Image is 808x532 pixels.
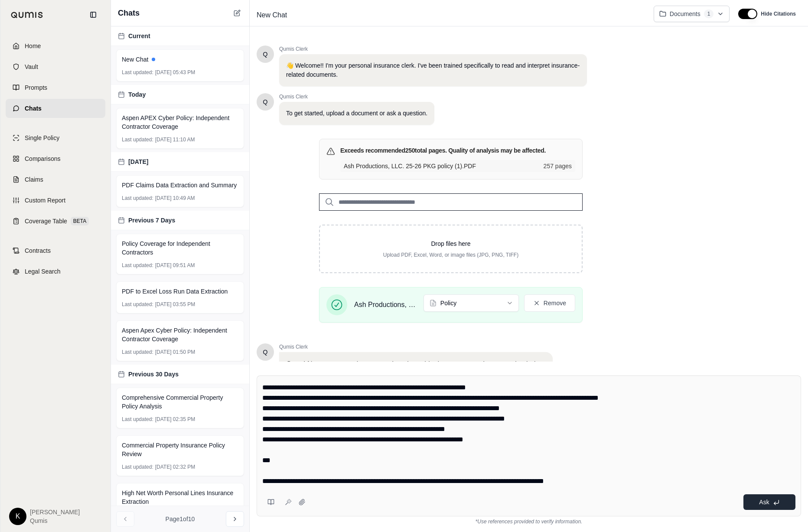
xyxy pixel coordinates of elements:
[11,12,43,18] img: Qumis Logo
[122,69,153,76] span: Last updated:
[71,217,89,225] span: BETA
[25,62,38,71] span: Vault
[286,109,427,118] p: To get started, upload a document or ask a question.
[30,508,80,516] span: [PERSON_NAME]
[25,134,59,142] span: Single Policy
[128,90,146,99] span: Today
[286,61,580,79] p: 👋 Welcome!! I'm your personal insurance clerk. I've been trained specifically to read and interpr...
[25,175,43,184] span: Claims
[30,516,80,525] span: Qumis
[9,508,26,525] div: K
[122,114,238,131] span: Aspen APEX Cyber Policy: Independent Contractor Coverage
[118,7,140,19] span: Chats
[670,10,700,18] span: Documents
[6,149,105,168] a: Comparisons
[704,10,714,18] span: 1
[122,349,153,356] span: Last updated:
[279,93,434,100] span: Qumis Clerk
[6,212,105,231] a: Coverage TableBETA
[155,349,195,356] span: [DATE] 01:50 PM
[761,10,796,17] span: Hide Citations
[6,170,105,189] a: Claims
[286,359,546,369] p: Great! Now you can ask any question about this document or select an option below.
[128,370,179,379] span: Previous 30 Days
[524,294,575,312] button: Remove
[122,136,153,143] span: Last updated:
[253,8,290,22] span: New Chat
[122,393,238,411] span: Comprehensive Commercial Property Policy Analysis
[122,463,153,470] span: Last updated:
[166,515,195,523] span: Page 1 of 10
[155,195,195,202] span: [DATE] 10:49 AM
[334,251,568,258] p: Upload PDF, Excel, Word, or image files (JPG, PNG, TIFF)
[25,42,41,50] span: Home
[263,50,268,59] span: Hello
[6,36,105,55] a: Home
[544,162,572,170] span: 257 pages
[122,301,153,308] span: Last updated:
[25,246,51,255] span: Contracts
[263,98,268,106] span: Hello
[743,494,795,510] button: Ask
[6,78,105,97] a: Prompts
[25,83,47,92] span: Prompts
[122,181,237,189] span: PDF Claims Data Extraction and Summary
[122,326,238,343] span: Aspen Apex Cyber Policy: Independent Contractor Coverage
[122,262,153,269] span: Last updated:
[122,489,238,506] span: High Net Worth Personal Lines Insurance Extraction
[6,99,105,118] a: Chats
[155,69,195,76] span: [DATE] 05:43 PM
[654,6,730,22] button: Documents1
[128,216,175,225] span: Previous 7 Days
[128,32,150,40] span: Current
[6,128,105,147] a: Single Policy
[257,516,801,525] div: *Use references provided to verify information.
[122,416,153,423] span: Last updated:
[122,239,238,257] span: Policy Coverage for Independent Contractors
[155,416,195,423] span: [DATE] 02:35 PM
[155,136,195,143] span: [DATE] 11:10 AM
[25,154,60,163] span: Comparisons
[354,300,417,310] span: Ash Productions, LLC. 25-26 PKG policy (1).PDF
[25,196,65,205] span: Custom Report
[155,463,195,470] span: [DATE] 02:32 PM
[155,262,195,269] span: [DATE] 09:51 AM
[6,57,105,76] a: Vault
[122,287,228,296] span: PDF to Excel Loss Run Data Extraction
[86,8,100,22] button: Collapse sidebar
[122,441,238,458] span: Commercial Property Insurance Policy Review
[155,301,195,308] span: [DATE] 03:55 PM
[25,104,42,113] span: Chats
[25,217,67,225] span: Coverage Table
[232,8,242,18] button: New Chat
[122,55,148,64] span: New Chat
[253,8,647,22] div: Edit Title
[6,191,105,210] a: Custom Report
[6,241,105,260] a: Contracts
[340,146,546,155] h3: Exceeds recommended 250 total pages. Quality of analysis may be affected.
[279,343,553,350] span: Qumis Clerk
[344,162,538,170] span: Ash Productions, LLC. 25-26 PKG policy (1).PDF
[128,157,148,166] span: [DATE]
[279,46,587,52] span: Qumis Clerk
[25,267,61,276] span: Legal Search
[122,195,153,202] span: Last updated:
[6,262,105,281] a: Legal Search
[759,499,769,506] span: Ask
[334,239,568,248] p: Drop files here
[263,348,268,356] span: Hello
